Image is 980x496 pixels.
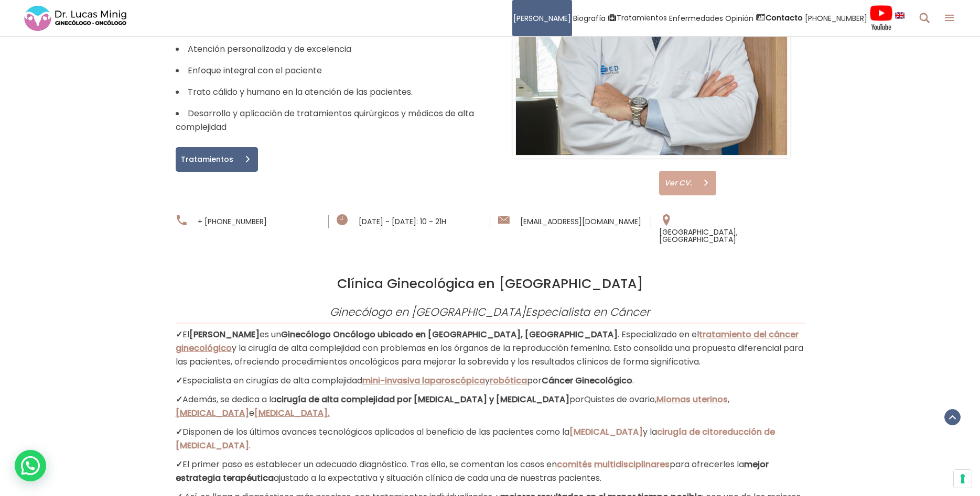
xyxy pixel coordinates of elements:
span: Enfermedades [669,12,723,24]
span: [PERSON_NAME] [189,328,260,340]
a: robótica [490,374,527,387]
span: e [249,407,254,419]
span: es un [260,328,281,340]
span: [PERSON_NAME] [513,12,571,24]
div: WhatsApp contact [15,450,46,481]
img: language english [895,12,904,18]
span: , [655,393,656,405]
span: mejor estrategia terapéutica [176,458,769,484]
span: Tratamientos [617,12,667,24]
span: Tratamientos [176,156,235,163]
span: El [182,328,189,340]
span: por [569,393,584,405]
span: para ofrecerles la [670,458,744,470]
span: [PHONE_NUMBER] [805,12,867,24]
span: cirugía de alta complejidad por [MEDICAL_DATA] y [MEDICAL_DATA] [276,393,569,405]
h2: Clínica Ginecológica en [GEOGRAPHIC_DATA] [176,276,805,292]
span: Además, se dedica a la [182,393,276,405]
em: Ginecólogo en [GEOGRAPHIC_DATA] [330,304,650,319]
strong: Contacto [766,13,803,23]
a: Ver CV. [659,171,716,195]
span: Cáncer Ginecológico [542,374,632,387]
span: . Especializado en el [618,328,699,340]
img: Videos Youtube Ginecología [869,5,893,31]
span: El primer paso es establecer un adecuado diagnóstico. Tras ello, se comentan los casos en [182,458,557,470]
span: Especialista en cirugías de alta complejidad [182,374,362,387]
li: Desarrollo y aplicación de tratamientos quirúrgicos y médicos de alta complejidad [176,107,482,134]
span: Ver CV. [659,179,694,186]
span: y la cirugía de alta complejidad con problemas en los órganos de la reproducción femenina. Esto c... [176,342,803,368]
span: Biografía [573,12,606,24]
a: + [PHONE_NUMBER] [198,218,267,225]
span: ✓ [176,374,182,387]
a: Miomas uterinos [656,393,728,405]
a: Tratamientos [176,147,258,172]
span: Quistes de ovario [584,393,655,405]
a: [GEOGRAPHIC_DATA], [GEOGRAPHIC_DATA] [659,228,805,243]
button: Sus preferencias de consentimiento para tecnologías de seguimiento [954,470,972,488]
span: ✓ [176,458,182,470]
a: [MEDICAL_DATA]. [254,407,330,419]
span: . [632,374,634,387]
span: [DATE] - [DATE]: 10 - 21H [359,218,446,225]
a: mini-invasiva laparoscópica [362,374,485,387]
a: tratamiento del cáncer ginecológico [176,328,799,354]
span: y [485,374,490,387]
a: comités multidisciplinares [557,458,670,470]
li: Enfoque integral con el paciente [176,64,482,78]
a: cirugía de citoreducción de [MEDICAL_DATA] [176,426,775,451]
span: Opinión [725,12,753,24]
a: [MEDICAL_DATA] [569,426,643,438]
span: ✓ [176,393,182,405]
li: Trato cálido y humano en la atención de las pacientes. [176,85,482,99]
span: ✓ [176,426,182,438]
span: ✓ [176,328,182,340]
span: , [728,393,729,405]
a: [EMAIL_ADDRESS][DOMAIN_NAME] [520,218,641,225]
span: Ginecólogo Oncólogo ubicado en [GEOGRAPHIC_DATA], [GEOGRAPHIC_DATA] [281,328,618,340]
span: por [527,374,542,387]
span: Disponen de los últimos avances tecnológicos aplicados al beneficio de las pacientes como la y la . [176,426,775,451]
span: ajustado a la expectativa y situación clínica de cada una de nuestras pacientes. [274,472,601,484]
a: Especialista en Cáncer [525,304,650,319]
li: Atención personalizada y de excelencia [176,42,482,56]
a: [MEDICAL_DATA] [176,407,249,419]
